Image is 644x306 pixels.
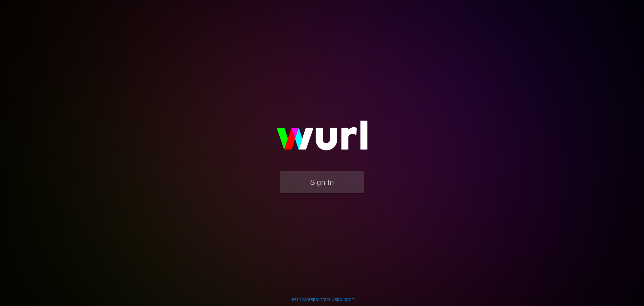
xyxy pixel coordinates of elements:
img: wurl-logo-on-black-223613ac3d8ba8fe6dc639794a292ebdb59501304c7dfd60c99c58986ef67473.svg [255,106,389,171]
button: Sign In [280,171,364,193]
a: Support [338,297,355,302]
div: | | [289,296,355,303]
a: Contact Us [314,297,337,302]
a: Learn More [289,297,313,302]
